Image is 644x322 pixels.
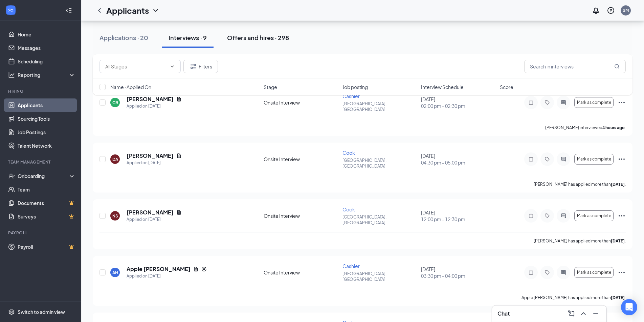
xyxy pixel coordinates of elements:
[127,103,182,110] div: Applied on [DATE]
[543,213,551,218] svg: Tag
[342,214,417,226] p: [GEOGRAPHIC_DATA], [GEOGRAPHIC_DATA]
[18,28,75,41] a: Home
[8,309,15,315] svg: Settings
[112,213,118,219] div: NS
[264,84,277,90] span: Stage
[545,125,626,130] p: [PERSON_NAME] interviewed .
[264,212,338,219] div: Onsite Interview
[534,181,626,187] p: [PERSON_NAME] has applied more than .
[618,155,626,163] svg: Ellipses
[342,271,417,282] p: [GEOGRAPHIC_DATA], [GEOGRAPHIC_DATA]
[527,156,535,162] svg: Note
[527,100,535,105] svg: Note
[497,310,510,317] h3: Chat
[521,295,626,300] p: Apple [PERSON_NAME] has applied more than .
[189,62,197,70] svg: Filter
[559,213,568,218] svg: ActiveChat
[524,60,626,73] input: Search in interviews
[578,308,589,319] button: ChevronUp
[421,152,496,166] div: [DATE]
[18,112,75,125] a: Sourcing Tools
[8,88,74,94] div: Hiring
[592,310,600,318] svg: Minimize
[227,33,289,42] div: Offers and hires · 298
[18,196,75,210] a: DocumentsCrown
[18,309,65,315] div: Switch to admin view
[342,84,368,90] span: Job posting
[618,212,626,220] svg: Ellipses
[8,71,15,78] svg: Analysis
[342,157,417,169] p: [GEOGRAPHIC_DATA], [GEOGRAPHIC_DATA]
[592,6,600,14] svg: Notifications
[559,270,568,275] svg: ActiveChat
[106,5,149,16] h1: Applicants
[579,310,587,318] svg: ChevronUp
[127,152,174,159] h5: [PERSON_NAME]
[421,266,496,279] div: [DATE]
[421,84,464,90] span: Interview Schedule
[201,266,207,272] svg: Reapply
[8,173,15,179] svg: UserCheck
[264,269,338,276] div: Onsite Interview
[577,213,611,218] span: Mark as complete
[574,267,614,278] button: Mark as complete
[169,33,207,42] div: Interviews · 9
[421,96,496,109] div: [DATE]
[611,182,625,187] b: [DATE]
[8,159,74,165] div: Team Management
[621,299,637,315] div: Open Intercom Messenger
[127,216,182,223] div: Applied on [DATE]
[534,238,626,244] p: [PERSON_NAME] has applied more than .
[567,310,575,318] svg: ComposeMessage
[18,139,75,152] a: Talent Network
[543,270,551,275] svg: Tag
[112,100,118,106] div: CB
[95,6,104,14] svg: ChevronLeft
[8,230,74,236] div: Payroll
[18,98,75,112] a: Applicants
[127,265,191,273] h5: Apple [PERSON_NAME]
[342,101,417,112] p: [GEOGRAPHIC_DATA], [GEOGRAPHIC_DATA]
[127,159,182,166] div: Applied on [DATE]
[421,159,496,166] span: 04:30 pm - 05:00 pm
[264,99,338,106] div: Onsite Interview
[614,64,620,69] svg: MagnifyingGlass
[607,6,615,14] svg: QuestionInfo
[559,100,568,105] svg: ActiveChat
[183,60,218,73] button: Filter Filters
[421,216,496,223] span: 12:00 pm - 12:30 pm
[566,308,577,319] button: ComposeMessage
[342,150,355,156] span: Cook
[18,183,75,196] a: Team
[176,153,182,158] svg: Document
[611,238,625,243] b: [DATE]
[264,156,338,163] div: Onsite Interview
[18,55,75,68] a: Scheduling
[105,63,167,70] input: All Stages
[543,156,551,162] svg: Tag
[110,84,151,90] span: Name · Applied On
[574,154,614,165] button: Mark as complete
[193,266,199,272] svg: Document
[618,98,626,107] svg: Ellipses
[527,213,535,218] svg: Note
[527,270,535,275] svg: Note
[176,210,182,215] svg: Document
[18,125,75,139] a: Job Postings
[574,210,614,221] button: Mark as complete
[623,7,629,13] div: SM
[574,97,614,108] button: Mark as complete
[577,270,611,275] span: Mark as complete
[342,263,360,269] span: Cashier
[127,273,207,280] div: Applied on [DATE]
[112,156,118,162] div: DA
[170,64,175,69] svg: ChevronDown
[127,209,174,216] h5: [PERSON_NAME]
[559,156,568,162] svg: ActiveChat
[421,209,496,223] div: [DATE]
[112,270,118,275] div: AH
[577,157,611,162] span: Mark as complete
[590,308,601,319] button: Minimize
[18,240,75,254] a: PayrollCrown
